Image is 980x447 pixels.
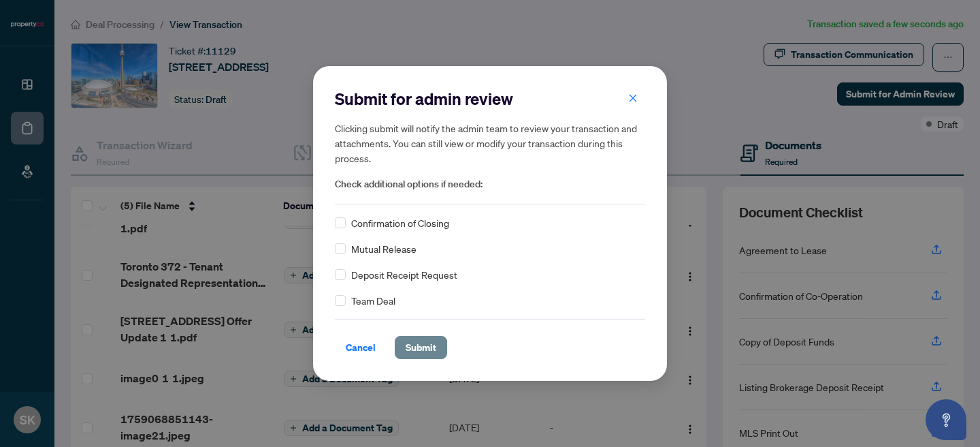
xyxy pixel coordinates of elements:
[351,267,457,282] span: Deposit Receipt Request
[335,121,645,166] h5: Clicking submit will notify the admin team to review your transaction and attachments. You can st...
[351,293,395,308] span: Team Deal
[346,337,376,358] span: Cancel
[351,241,416,256] span: Mutual Release
[926,399,966,440] button: Open asap
[395,336,447,359] button: Submit
[406,337,436,358] span: Submit
[335,336,387,359] button: Cancel
[628,93,638,103] span: close
[335,176,645,192] span: Check additional options if needed:
[351,215,449,230] span: Confirmation of Closing
[335,88,645,110] h2: Submit for admin review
